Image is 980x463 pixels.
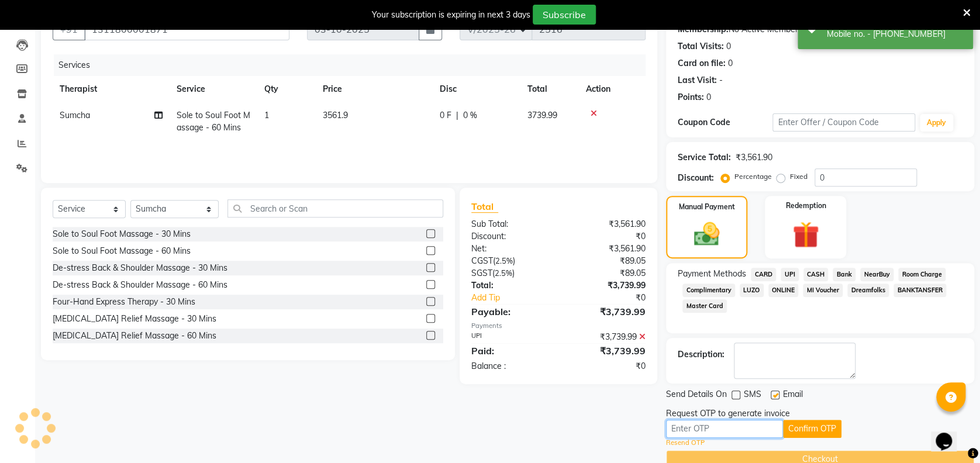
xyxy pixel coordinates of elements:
[558,255,654,267] div: ₹89.05
[471,255,493,266] span: CGST
[678,23,729,36] div: Membership:
[495,256,513,265] span: 2.5%
[257,76,316,102] th: Qty
[781,268,799,281] span: UPI
[666,388,727,403] span: Send Details On
[53,313,216,325] div: [MEDICAL_DATA] Relief Massage - 30 Mins
[520,76,579,102] th: Total
[463,218,558,230] div: Sub Total:
[898,268,946,281] span: Room Charge
[678,91,704,103] div: Points:
[463,255,558,267] div: ( )
[558,331,654,343] div: ₹3,739.99
[558,243,654,255] div: ₹3,561.90
[170,76,257,102] th: Service
[740,284,764,297] span: LUZO
[53,245,191,257] div: Sole to Soul Foot Massage - 60 Mins
[53,279,227,291] div: De-stress Back & Shoulder Massage - 60 Mins
[53,76,170,102] th: Therapist
[678,348,724,361] div: Description:
[558,279,654,292] div: ₹3,739.99
[768,284,799,297] span: ONLINE
[558,305,654,319] div: ₹3,739.99
[666,438,705,448] a: Resend OTP
[471,268,492,278] span: SGST
[463,344,558,358] div: Paid:
[533,5,596,25] button: Subscribe
[471,201,498,213] span: Total
[463,360,558,372] div: Balance :
[579,76,646,102] th: Action
[860,268,893,281] span: NearBuy
[678,57,726,70] div: Card on file:
[772,113,915,132] input: Enter Offer / Coupon Code
[736,151,772,164] div: ₹3,561.90
[682,299,727,313] span: Master Card
[471,321,646,331] div: Payments
[783,420,841,438] button: Confirm OTP
[463,109,477,122] span: 0 %
[751,268,776,281] span: CARD
[60,110,90,120] span: Sumcha
[323,110,348,120] span: 3561.9
[372,9,530,21] div: Your subscription is expiring in next 3 days
[847,284,889,297] span: Dreamfolks
[558,360,654,372] div: ₹0
[678,268,746,280] span: Payment Methods
[728,57,733,70] div: 0
[558,267,654,279] div: ₹89.05
[558,230,654,243] div: ₹0
[316,76,433,102] th: Price
[54,54,654,76] div: Services
[463,305,558,319] div: Payable:
[678,74,717,87] div: Last Visit:
[666,420,783,438] input: Enter OTP
[790,171,808,182] label: Fixed
[440,109,451,122] span: 0 F
[264,110,269,120] span: 1
[803,268,829,281] span: CASH
[463,230,558,243] div: Discount:
[53,262,227,274] div: De-stress Back & Shoulder Massage - 30 Mins
[893,284,946,297] span: BANKTANSFER
[463,331,558,343] div: UPI
[574,292,654,304] div: ₹0
[931,416,968,451] iframe: chat widget
[463,279,558,292] div: Total:
[678,151,731,164] div: Service Total:
[495,268,512,278] span: 2.5%
[803,284,843,297] span: MI Voucher
[785,201,826,211] label: Redemption
[678,40,724,53] div: Total Visits:
[679,202,735,212] label: Manual Payment
[558,344,654,358] div: ₹3,739.99
[719,74,723,87] div: -
[678,172,714,184] div: Discount:
[706,91,711,103] div: 0
[527,110,557,120] span: 3739.99
[784,218,827,251] img: _gift.svg
[678,23,962,36] div: No Active Membership
[53,330,216,342] div: [MEDICAL_DATA] Relief Massage - 60 Mins
[84,18,289,40] input: Search by Name/Mobile/Email/Code
[678,116,772,129] div: Coupon Code
[682,284,735,297] span: Complimentary
[463,243,558,255] div: Net:
[463,292,575,304] a: Add Tip
[783,388,803,403] span: Email
[53,228,191,240] div: Sole to Soul Foot Massage - 30 Mins
[227,199,443,217] input: Search or Scan
[177,110,250,133] span: Sole to Soul Foot Massage - 60 Mins
[53,18,85,40] button: +91
[433,76,520,102] th: Disc
[53,296,195,308] div: Four-Hand Express Therapy - 30 Mins
[456,109,458,122] span: |
[666,407,790,420] div: Request OTP to generate invoice
[920,114,953,132] button: Apply
[744,388,761,403] span: SMS
[686,219,727,249] img: _cash.svg
[463,267,558,279] div: ( )
[558,218,654,230] div: ₹3,561.90
[726,40,731,53] div: 0
[833,268,855,281] span: Bank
